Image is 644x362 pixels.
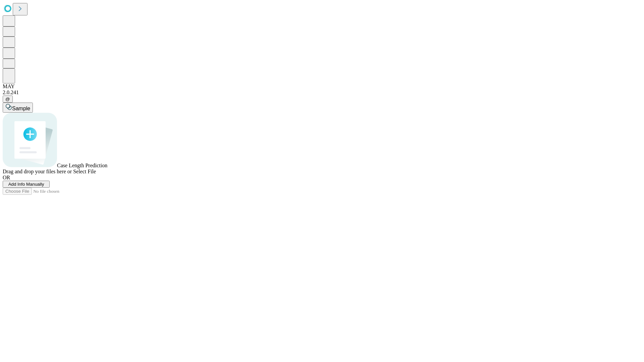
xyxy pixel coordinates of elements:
span: @ [5,97,10,102]
span: Select File [73,169,96,174]
span: OR [3,175,10,180]
div: MAY [3,83,641,89]
span: Case Length Prediction [57,163,107,168]
button: @ [3,96,13,103]
button: Sample [3,103,33,113]
button: Add Info Manually [3,181,50,188]
span: Add Info Manually [8,182,44,187]
span: Sample [12,106,30,111]
div: 2.0.241 [3,89,641,96]
span: Drag and drop your files here or [3,169,72,174]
